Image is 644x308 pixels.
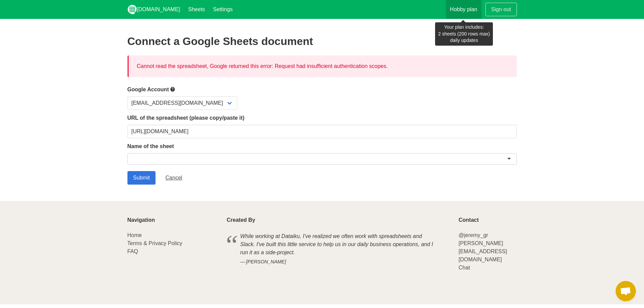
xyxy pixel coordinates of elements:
[127,217,219,223] p: Navigation
[227,231,451,267] blockquote: While working at Dataiku, I've realized we often work with spreadsheets and Slack. I've built thi...
[127,85,517,94] label: Google Account
[127,171,156,185] input: Submit
[127,240,183,246] a: Terms & Privacy Policy
[227,217,451,223] p: Created By
[458,217,517,223] p: Contact
[127,248,138,254] a: FAQ
[616,281,636,301] div: Open chat
[127,125,517,138] input: Should start with https://docs.google.com/spreadsheets/d/
[127,114,517,122] label: URL of the spreadsheet (please copy/paste it)
[240,258,437,266] cite: [PERSON_NAME]
[127,55,517,77] div: Cannot read the spreadsheet, Google returned this error: Request had insufficient authentication ...
[127,35,517,47] h2: Connect a Google Sheets document
[127,232,142,238] a: Home
[458,265,470,270] a: Chat
[458,240,507,262] a: [PERSON_NAME][EMAIL_ADDRESS][DOMAIN_NAME]
[160,171,188,185] a: Cancel
[458,232,488,238] a: @jeremy_gr
[485,3,517,16] a: Sign out
[127,142,517,150] label: Name of the sheet
[127,5,137,14] img: logo_v2_white.png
